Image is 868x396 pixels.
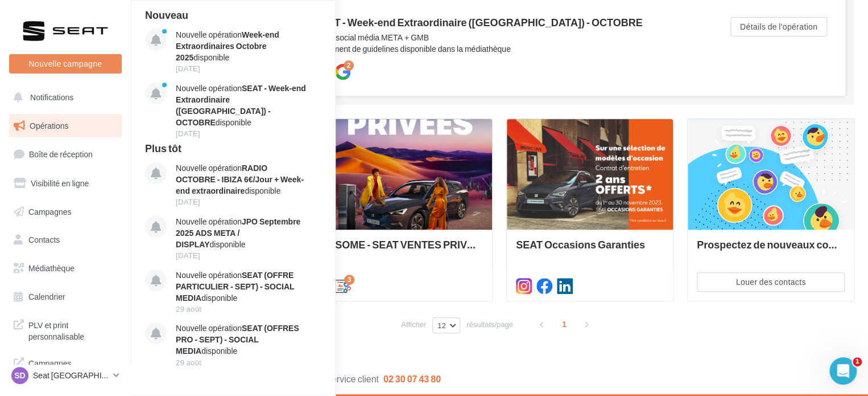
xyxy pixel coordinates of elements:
[432,317,460,333] button: 12
[28,206,72,216] span: Campagnes
[697,239,845,262] div: Prospectez de nouveaux contacts
[7,172,124,195] a: Visibilité en ligne
[314,17,685,27] div: SEAT - Week-end Extraordinaire ([GEOGRAPHIC_DATA]) - OCTOBRE
[30,92,73,102] span: Notifications
[28,292,65,301] span: Calendrier
[7,313,124,346] a: PLV et print personnalisable
[314,32,685,55] div: Posts social média META + GMB Document de guidelines disponible dans la médiathèque
[325,373,379,384] span: Service client
[139,374,441,384] span: © [DATE]-[DATE] - - -
[555,315,573,333] span: 1
[7,256,124,280] a: Médiathèque
[730,17,827,36] button: Détails de l'opération
[14,370,25,381] span: SD
[466,319,513,330] span: résultats/page
[383,373,441,384] span: 02 30 07 43 80
[335,239,483,262] div: SOME - SEAT VENTES PRIVEES
[516,239,664,262] div: SEAT Occasions Garanties
[7,142,124,166] a: Boîte de réception
[7,85,119,109] button: Notifications
[28,317,117,342] span: PLV et print personnalisable
[401,319,426,330] span: Afficher
[344,60,354,71] div: 2
[7,285,124,309] a: Calendrier
[28,263,75,273] span: Médiathèque
[697,272,845,292] button: Louer des contacts
[7,351,124,385] a: Campagnes DataOnDemand
[853,357,862,366] span: 1
[344,275,354,285] div: 3
[28,356,117,380] span: Campagnes DataOnDemand
[30,121,68,130] span: Opérations
[9,54,122,74] button: Nouvelle campagne
[31,178,89,188] span: Visibilité en ligne
[437,321,446,330] span: 12
[28,235,60,244] span: Contacts
[829,357,857,385] iframe: Intercom live chat
[7,114,124,138] a: Opérations
[33,370,109,381] p: Seat [GEOGRAPHIC_DATA]
[7,200,124,224] a: Campagnes
[29,149,93,159] span: Boîte de réception
[9,365,122,386] a: SD Seat [GEOGRAPHIC_DATA]
[7,228,124,252] a: Contacts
